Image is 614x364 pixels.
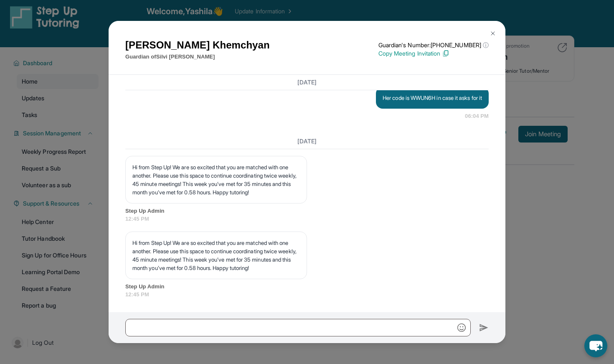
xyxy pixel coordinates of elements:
h1: [PERSON_NAME] Khemchyan [125,38,270,53]
h3: [DATE] [125,137,489,145]
img: Copy Icon [442,50,449,57]
p: Copy Meeting Invitation [378,49,489,58]
span: 12:45 PM [125,215,489,223]
p: Guardian's Number: [PHONE_NUMBER] [378,41,489,49]
p: Her code is WWUN6H in case it asks for it [383,94,482,102]
img: Close Icon [490,30,496,37]
p: Guardian of Silvi [PERSON_NAME] [125,53,270,61]
span: ⓘ [483,41,489,49]
img: Emoji [457,323,466,332]
h3: [DATE] [125,78,489,87]
img: Send icon [479,323,489,333]
p: Hi from Step Up! We are so excited that you are matched with one another. Please use this space t... [132,163,300,196]
span: 06:04 PM [465,112,489,120]
span: Step Up Admin [125,283,489,291]
p: Hi from Step Up! We are so excited that you are matched with one another. Please use this space t... [132,239,300,272]
button: chat-button [584,334,607,357]
span: 12:45 PM [125,290,489,299]
span: Step Up Admin [125,207,489,215]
